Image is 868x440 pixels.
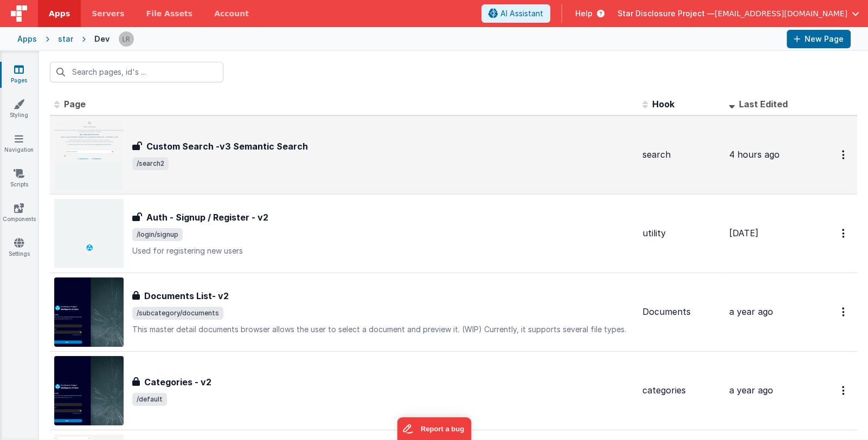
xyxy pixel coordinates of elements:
h3: Custom Search -v3 Semantic Search [146,140,308,153]
p: This master detail documents browser allows the user to select a document and preview it. (WIP) C... [132,324,634,335]
div: search [642,148,721,161]
span: Last Edited [739,99,788,109]
span: /search2 [132,157,169,170]
button: Options [835,144,853,166]
span: a year ago [729,385,773,396]
h3: Documents List- v2 [144,289,229,302]
h3: Categories - v2 [144,376,211,389]
button: Star Disclosure Project — [EMAIL_ADDRESS][DOMAIN_NAME] [618,8,859,19]
span: [DATE] [729,228,758,238]
div: Dev [94,34,110,44]
p: Used for registering new users [132,245,634,256]
div: utility [642,227,721,240]
span: Page [64,99,86,109]
span: /subcategory/documents [132,307,223,320]
button: New Page [787,30,851,48]
span: 4 hours ago [729,149,780,160]
div: Apps [17,34,37,44]
span: Help [575,8,593,19]
span: Apps [49,8,70,19]
button: Options [835,379,853,402]
span: /default [132,393,167,406]
button: AI Assistant [481,4,550,23]
span: File Assets [146,8,193,19]
span: [EMAIL_ADDRESS][DOMAIN_NAME] [715,8,847,19]
span: Servers [92,8,124,19]
span: Hook [652,99,674,109]
img: 0cc89ea87d3ef7af341bf65f2365a7ce [119,31,134,47]
button: Options [835,222,853,244]
div: Documents [642,306,721,318]
button: Options [835,301,853,323]
div: categories [642,384,721,397]
span: a year ago [729,306,773,317]
span: /login/signup [132,228,183,241]
span: AI Assistant [500,8,543,19]
span: Star Disclosure Project — [618,8,715,19]
input: Search pages, id's ... [50,62,223,82]
div: star [58,34,73,44]
iframe: Marker.io feedback button [397,417,471,440]
h3: Auth - Signup / Register - v2 [146,211,268,224]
